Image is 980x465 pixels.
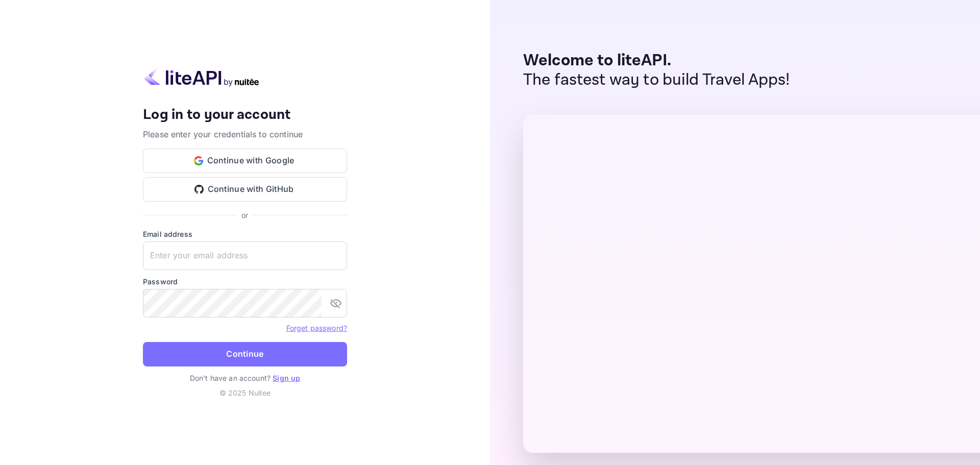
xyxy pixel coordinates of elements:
a: Forget password? [286,323,347,333]
p: © 2025 Nuitee [143,387,347,398]
a: Sign up [273,374,300,382]
button: Continue [143,342,347,366]
p: Please enter your credentials to continue [143,128,347,140]
button: toggle password visibility [326,293,346,313]
p: Don't have an account? [143,373,347,383]
label: Password [143,276,347,287]
p: The fastest way to build Travel Apps! [523,70,790,90]
label: Email address [143,229,347,239]
img: liteapi [143,67,260,87]
a: Forget password? [286,324,347,332]
button: Continue with GitHub [143,177,347,202]
p: Welcome to liteAPI. [523,51,790,70]
input: Enter your email address [143,241,347,270]
h4: Log in to your account [143,106,347,124]
button: Continue with Google [143,149,347,173]
p: or [241,210,248,221]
